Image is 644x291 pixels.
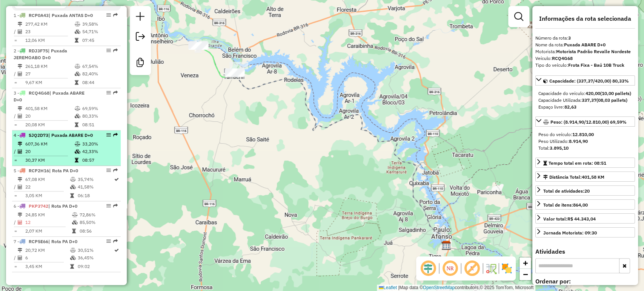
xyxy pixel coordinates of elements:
td: 08:57 [82,156,118,164]
i: Rota otimizada [114,177,119,182]
td: / [14,112,17,120]
a: Total de atividades:20 [535,185,635,196]
i: Tempo total em rota [70,264,74,269]
span: Total de atividades: [543,188,590,194]
td: 39,58% [82,20,118,28]
i: % de utilização da cubagem [70,185,75,189]
a: Exibir filtros [511,9,526,24]
strong: 3 [568,35,571,41]
td: 3,05 KM [25,192,69,199]
em: Rota exportada [113,168,118,173]
span: 3 - [14,90,85,103]
a: Nova sessão e pesquisa [133,9,148,26]
img: Revalle - Paulo Afonso [441,240,451,250]
i: Distância Total [18,213,22,217]
a: Distância Total:401,58 KM [535,172,635,182]
i: Total de Atividades [18,149,22,154]
strong: 82,63 [564,104,576,110]
div: Tipo do veículo: [535,62,635,69]
strong: 20 [584,188,590,194]
div: Valor total: [543,216,596,222]
em: Opções [106,133,111,137]
a: Jornada Motorista: 09:30 [535,227,635,237]
td: 20,08 KM [25,121,74,129]
td: = [14,79,17,86]
span: | Puxada ANTAS D+0 [49,12,93,18]
div: Distância Total: [543,174,604,181]
span: Ocultar deslocamento [419,259,437,277]
div: Peso Utilizado: [538,138,632,145]
img: Fluxo de ruas [485,262,497,274]
div: Total de itens: [543,202,588,208]
i: Tempo total em rota [75,123,78,127]
td: / [14,28,17,35]
td: / [14,219,17,226]
a: Zoom in [520,257,531,269]
strong: 8.914,90 [569,138,588,144]
a: OpenStreetMap [423,285,455,290]
i: Total de Atividades [18,220,22,225]
span: RCQ4G68 [29,90,49,96]
i: Distância Total [18,177,22,182]
td: 24,85 KM [25,211,72,219]
i: Tempo total em rota [75,158,78,162]
a: Zoom out [520,269,531,280]
i: % de utilização da cubagem [75,72,80,76]
em: Rota exportada [113,133,118,137]
i: Distância Total [18,248,22,253]
strong: (08,03 pallets) [596,97,627,103]
span: Peso: (8.914,90/12.810,00) 69,59% [550,119,627,125]
h4: Atividades [535,248,635,255]
a: Total de itens:864,00 [535,199,635,210]
td: 42,33% [82,148,118,155]
td: 27 [25,70,74,78]
td: 08:44 [82,79,118,86]
div: Capacidade: (337,37/420,00) 80,33% [535,87,635,113]
i: Total de Atividades [18,29,22,34]
td: 35,74% [77,176,114,183]
span: 7 - [14,239,77,244]
i: % de utilização do peso [70,248,75,253]
td: 06:18 [77,192,114,199]
td: 80,33% [82,112,118,120]
i: Tempo total em rota [72,229,76,233]
td: 33,20% [82,140,118,148]
i: % de utilização do peso [75,142,80,146]
span: RDJ3F75 [29,48,48,54]
i: Total de Atividades [18,185,22,189]
td: 6 [25,254,69,262]
div: Motorista: [535,48,635,55]
td: = [14,227,17,235]
span: 4 - [14,132,93,138]
i: Distância Total [18,106,22,111]
td: 09:02 [77,263,114,270]
div: Veículo: [535,55,635,62]
i: Distância Total [18,142,22,146]
span: Capacidade: (337,37/420,00) 80,33% [549,78,629,84]
i: % de utilização do peso [75,64,80,69]
i: % de utilização da cubagem [75,114,80,118]
i: % de utilização da cubagem [75,29,80,34]
span: 5 - [14,168,78,173]
td: 69,59% [82,105,118,112]
i: % de utilização do peso [70,177,75,182]
strong: 420,00 [586,90,600,96]
a: Tempo total em rota: 08:51 [535,158,635,168]
span: | Rota PA D+0 [48,239,77,244]
div: Map data © contributors,© 2025 TomTom, Microsoft [377,285,535,291]
i: Total de Atividades [18,256,22,260]
strong: Puxada ABARE D+0 [564,42,606,47]
td: = [14,192,17,199]
td: 20 [25,112,74,120]
img: Exibir/Ocultar setores [501,262,513,274]
td: = [14,156,17,164]
td: 401,58 KM [25,105,74,112]
span: | Puxada ABARE D+0 [14,90,85,103]
td: / [14,254,17,262]
i: % de utilização do peso [75,106,80,111]
strong: 12.810,00 [572,132,594,137]
h4: Informações da rota selecionada [535,15,635,22]
td: 08:56 [79,227,117,235]
td: 67,08 KM [25,176,69,183]
span: Peso do veículo: [538,132,594,137]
